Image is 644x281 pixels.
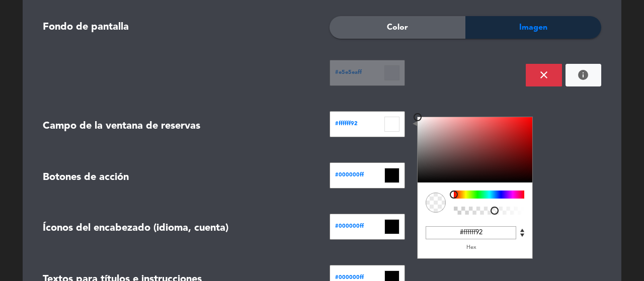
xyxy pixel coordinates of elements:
span: #000000ff [335,222,384,231]
span: Imagen [519,21,547,34]
div: Íconos del encabezado (idioma, cuenta) [43,220,314,237]
button: close [526,64,562,86]
button: info [566,64,602,86]
span: #000000ff [335,171,384,180]
span: Color [387,21,408,34]
div: Botones de acción [43,169,314,186]
span: #ffffff92 [335,120,384,129]
div: Campo de la ventana de reservas [43,118,314,135]
i: close [538,69,550,81]
span: #e5e5eaff [335,68,384,77]
div: Fondo de pantalla [43,19,314,36]
a: info [577,69,589,81]
div: Hex [426,243,516,252]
